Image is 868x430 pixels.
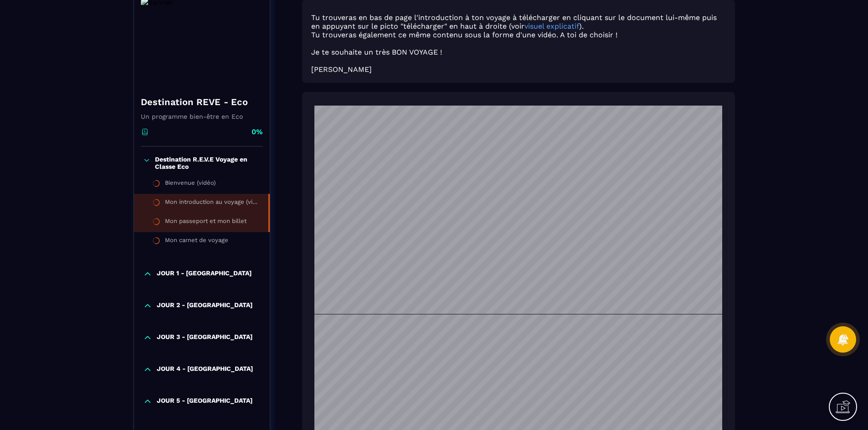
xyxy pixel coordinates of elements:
[157,333,252,342] p: JOUR 3 - [GEOGRAPHIC_DATA]
[165,218,247,228] div: Mon passeport et mon billet
[311,48,726,56] p: Je te souhaite un très BON VOYAGE !
[157,365,253,374] p: JOUR 4 - [GEOGRAPHIC_DATA]
[311,30,726,39] p: Tu trouveras également ce même contenu sous la forme d'une vidéo. A toi de choisir !
[165,179,216,189] div: Bienvenue (vidéo)
[157,301,252,310] p: JOUR 2 - [GEOGRAPHIC_DATA]
[157,397,252,406] p: JOUR 5 - [GEOGRAPHIC_DATA]
[141,113,263,120] p: Un programme bien-être en Eco
[524,22,579,30] a: visuel explicatif
[252,127,263,137] p: 0%
[311,65,726,74] p: [PERSON_NAME]
[165,198,259,208] div: Mon introduction au voyage (vidéo et pdf)
[165,237,228,247] div: Mon carnet de voyage
[155,156,261,170] p: Destination R.E.V.E Voyage en Classe Eco
[141,96,263,108] h4: Destination REVE - Eco
[157,269,252,278] p: JOUR 1 - [GEOGRAPHIC_DATA]
[311,13,726,30] p: Tu trouveras en bas de page l'introduction à ton voyage à télécharger en cliquant sur le document...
